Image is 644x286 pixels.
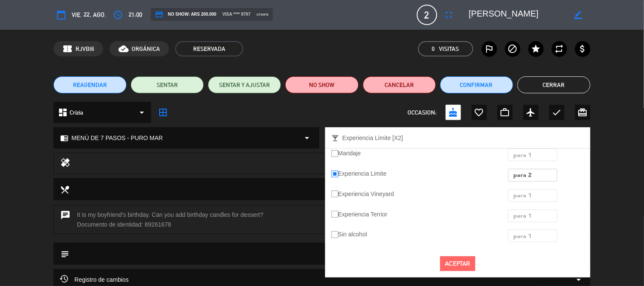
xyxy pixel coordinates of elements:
button: SENTAR Y AJUSTAR [208,76,281,93]
button: fullscreen [442,7,457,22]
i: attach_money [578,44,588,54]
button: Cancelar [363,76,436,93]
button: Cerrar [517,76,591,93]
i: access_time [113,10,123,20]
span: MENÚ DE 7 PASOS - PURO MAR [71,133,163,143]
em: Visitas [439,44,459,54]
i: calendar_today [56,10,66,20]
button: Confirmar [440,76,513,93]
i: healing [60,157,70,169]
span: para 2 [513,171,532,180]
span: 0 [432,44,435,54]
i: arrow_drop_down [574,275,584,285]
span: Registro de cambios [60,275,129,285]
i: star [531,44,541,54]
i: arrow_drop_down [137,107,147,118]
span: OCCASION: [408,108,437,118]
label: Experiencia Terrior [332,210,388,219]
i: local_bar [332,134,340,142]
i: dashboard [58,107,68,118]
i: fullscreen [444,10,454,20]
span: para 1 [513,211,532,221]
span: NO SHOW: ARS 200.000 [155,10,216,19]
i: outlined_flag [484,44,495,54]
i: local_dining [60,185,69,194]
i: subject [60,249,69,258]
label: Sin alcohol [332,230,368,239]
span: 21:00 [129,10,142,20]
span: vie. 22, ago. [72,10,106,20]
button: SENTAR [131,76,204,93]
span: Experiencia Limite [X2] [343,133,403,143]
label: Experiencia Vineyard [332,189,394,199]
span: ORGÁNICA [132,44,160,54]
i: border_color [574,11,582,19]
i: repeat [554,44,565,54]
i: border_all [158,107,168,118]
span: RESERVADA [175,41,243,56]
i: chat [60,210,70,230]
i: cloud_done [118,44,129,54]
button: calendar_today [53,7,69,22]
i: chrome_reader_mode [60,134,68,142]
i: airplanemode_active [526,107,536,118]
span: stripe [256,12,269,17]
button: access_time [110,7,126,22]
label: Maridaje [332,149,361,158]
i: arrow_drop_down [302,133,312,143]
span: para 1 [513,151,532,160]
i: block [508,44,518,54]
label: Experiencia Limite [332,169,387,179]
span: REAGENDAR [73,81,107,90]
i: cake [448,107,458,118]
div: It is my boyfriend’s birthday. Can you add birthday candles for dessert? Documento de identidad: ... [53,205,590,234]
i: check [552,107,562,118]
button: REAGENDAR [53,76,127,93]
i: work_outline [500,107,510,118]
span: para 1 [513,191,532,201]
i: card_giftcard [578,107,588,118]
span: confirmation_number [62,44,73,54]
i: credit_card [155,10,163,19]
span: para 1 [513,232,532,241]
button: NO SHOW [285,76,358,93]
span: 2 [417,5,437,25]
button: Aceptar [440,256,475,271]
span: RJVBl6 [76,44,94,54]
span: Crizia [70,108,83,118]
i: favorite_border [474,107,484,118]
